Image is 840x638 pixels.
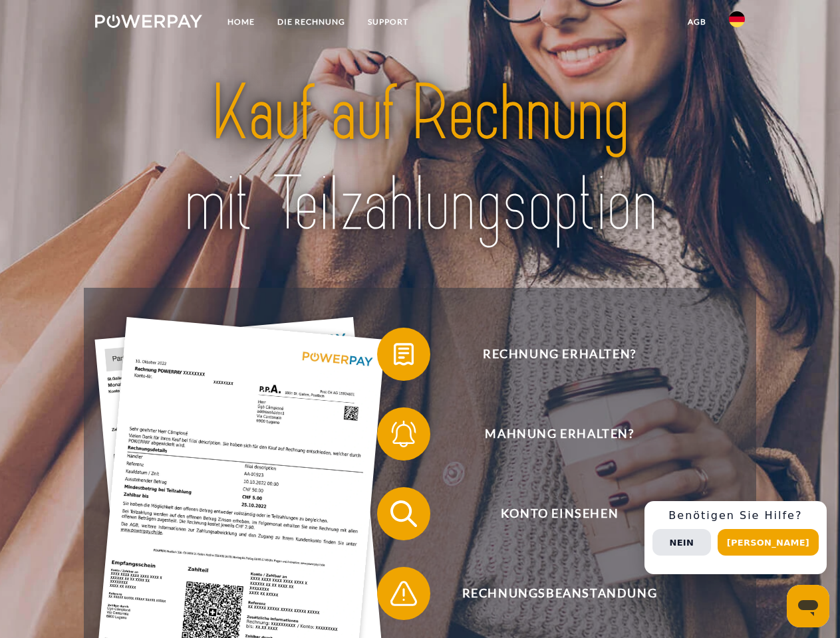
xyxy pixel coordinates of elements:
a: SUPPORT [356,10,420,34]
h3: Benötigen Sie Hilfe? [652,509,819,522]
a: agb [676,10,718,34]
img: qb_search.svg [387,497,420,530]
img: qb_bell.svg [387,417,420,451]
img: qb_warning.svg [387,577,420,610]
span: Rechnung erhalten? [396,328,722,381]
span: Mahnung erhalten? [396,407,722,461]
img: title-powerpay_de.svg [127,64,713,255]
img: de [729,11,745,27]
a: Home [216,10,266,34]
div: Schnellhilfe [644,501,827,574]
button: Nein [652,529,711,556]
button: Mahnung erhalten? [377,407,723,461]
button: Rechnung erhalten? [377,328,723,381]
img: qb_bill.svg [387,338,420,371]
button: Konto einsehen [377,487,723,540]
button: Rechnungsbeanstandung [377,567,723,620]
button: [PERSON_NAME] [718,529,819,556]
a: DIE RECHNUNG [266,10,356,34]
img: logo-powerpay-white.svg [95,15,202,28]
span: Konto einsehen [396,487,722,540]
span: Rechnungsbeanstandung [396,567,722,620]
iframe: Schaltfläche zum Öffnen des Messaging-Fensters [787,585,829,627]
